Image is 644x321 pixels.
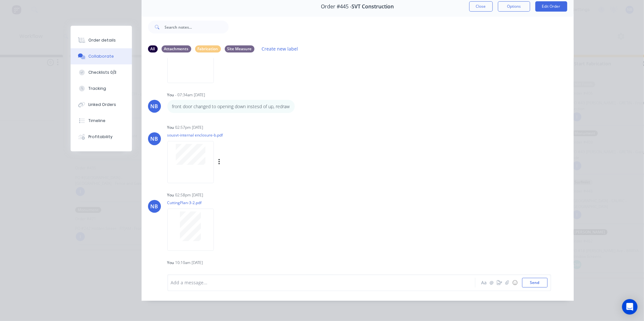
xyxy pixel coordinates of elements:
[88,37,116,43] div: Order details
[167,132,286,138] p: sousvt-internal enclosure-b.pdf
[88,53,114,59] div: Collaborate
[88,86,106,91] div: Tracking
[71,97,132,113] button: Linked Orders
[71,113,132,129] button: Timeline
[175,125,203,130] div: 02:57pm [DATE]
[162,45,191,52] div: Attachments
[175,260,203,266] div: 10:10am [DATE]
[71,64,132,80] button: Checklists 0/3
[258,44,302,53] button: Create new label
[71,80,132,97] button: Tracking
[535,1,567,12] button: Edit Order
[488,279,496,287] button: @
[469,1,493,12] button: Close
[167,192,174,198] div: You
[480,279,488,287] button: Aa
[71,32,132,48] button: Order details
[167,200,220,205] p: CuttingPlan-3-2.pdf
[88,118,105,124] div: Timeline
[167,92,174,98] div: You
[88,102,116,108] div: Linked Orders
[225,45,254,52] div: Site Measure
[511,279,519,287] button: ☺
[151,102,158,110] div: NB
[148,45,158,52] div: All
[498,1,530,12] button: Options
[165,21,229,33] input: Search notes...
[151,203,158,210] div: NB
[172,103,290,110] div: front door changed to opening down instesd of up, redraw
[175,192,203,198] div: 02:58pm [DATE]
[71,129,132,145] button: Profitability
[88,134,113,140] div: Profitability
[321,4,352,10] span: Order #445 -
[88,70,116,75] div: Checklists 0/3
[622,299,638,315] div: Open Intercom Messenger
[151,135,158,143] div: NB
[522,278,548,288] button: Send
[167,125,174,130] div: You
[167,260,174,266] div: You
[352,4,394,10] span: SVT Construction
[71,48,132,64] button: Collaborate
[195,45,221,52] div: Fabrication
[175,92,205,98] div: - 07:34am [DATE]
